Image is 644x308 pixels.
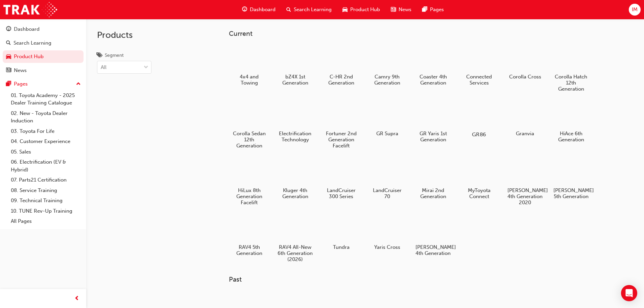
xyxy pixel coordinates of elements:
[229,276,613,283] h3: Past
[14,25,40,33] div: Dashboard
[6,26,11,32] span: guage-icon
[14,80,28,88] div: Pages
[321,43,361,88] a: C-HR 2nd Generation
[8,90,84,108] a: 01. Toyota Academy - 2025 Dealer Training Catalogue
[6,81,11,87] span: pages-icon
[144,63,148,72] span: down-icon
[6,68,11,74] span: news-icon
[415,74,451,86] h5: Coaster 4th Generation
[278,244,313,262] h5: RAV4 All-New 6th Generation (2026)
[74,294,79,303] span: prev-icon
[8,216,84,227] a: All Pages
[3,64,84,77] a: News
[422,5,427,14] span: pages-icon
[275,213,315,265] a: RAV4 All-New 6th Generation (2026)
[281,3,337,17] a: search-iconSearch Learning
[8,195,84,206] a: 09. Technical Training
[413,43,453,88] a: Coaster 4th Generation
[367,100,407,139] a: GR Supra
[459,157,499,202] a: MyToyota Connect
[8,147,84,157] a: 05. Sales
[242,5,247,14] span: guage-icon
[505,157,545,208] a: [PERSON_NAME] 4th Generation 2020
[232,74,267,86] h5: 4x4 and Towing
[3,37,84,49] a: Search Learning
[324,187,359,199] h5: LandCruiser 300 Series
[417,3,449,17] a: pages-iconPages
[275,157,315,202] a: Kluger 4th Generation
[3,78,84,90] button: Pages
[461,187,497,199] h5: MyToyota Connect
[629,4,641,16] button: IM
[8,126,84,137] a: 03. Toyota For Life
[3,50,84,63] a: Product Hub
[232,131,267,149] h5: Corolla Sedan 12th Generation
[232,187,267,206] h5: HiLux 8th Generation Facelift
[632,6,638,14] span: IM
[385,3,417,17] a: news-iconNews
[229,30,613,38] h3: Current
[342,5,348,14] span: car-icon
[507,131,543,137] h5: Granvia
[507,74,543,80] h5: Corolla Cross
[369,244,405,250] h5: Yaris Cross
[250,6,276,14] span: Dashboard
[551,43,591,94] a: Corolla Hatch 12th Generation
[415,187,451,199] h5: Mirai 2nd Generation
[229,43,269,88] a: 4x4 and Towing
[275,43,315,88] a: bZ4X 1st Generation
[97,30,151,41] h2: Products
[324,74,359,86] h5: C-HR 2nd Generation
[14,39,51,47] div: Search Learning
[278,187,313,199] h5: Kluger 4th Generation
[3,23,84,35] a: Dashboard
[324,131,359,149] h5: Fortuner 2nd Generation Facelift
[278,131,313,143] h5: Electrification Technology
[6,54,11,60] span: car-icon
[286,5,291,14] span: search-icon
[369,131,405,137] h5: GR Supra
[76,80,81,89] span: up-icon
[232,244,267,256] h5: RAV4 5th Generation
[413,213,453,259] a: [PERSON_NAME] 4th Generation
[350,6,380,14] span: Product Hub
[105,52,124,59] div: Segment
[369,187,405,199] h5: LandCruiser 70
[391,5,396,14] span: news-icon
[3,2,57,17] img: Trak
[278,74,313,86] h5: bZ4X 1st Generation
[8,206,84,216] a: 10. TUNE Rev-Up Training
[229,157,269,208] a: HiLux 8th Generation Facelift
[367,213,407,253] a: Yaris Cross
[8,136,84,147] a: 04. Customer Experience
[8,108,84,126] a: 02. New - Toyota Dealer Induction
[461,74,497,86] h5: Connected Services
[413,100,453,145] a: GR Yaris 1st Generation
[275,100,315,145] a: Electrification Technology
[321,213,361,253] a: Tundra
[324,244,359,250] h5: Tundra
[6,40,11,46] span: search-icon
[367,43,407,88] a: Camry 9th Generation
[237,3,281,17] a: guage-iconDashboard
[8,185,84,196] a: 08. Service Training
[321,100,361,151] a: Fortuner 2nd Generation Facelift
[505,43,545,82] a: Corolla Cross
[415,131,451,143] h5: GR Yaris 1st Generation
[551,157,591,202] a: [PERSON_NAME] 5th Generation
[14,67,27,74] div: News
[551,100,591,145] a: HiAce 6th Generation
[399,6,411,14] span: News
[430,6,444,14] span: Pages
[229,213,269,259] a: RAV4 5th Generation
[8,157,84,175] a: 06. Electrification (EV & Hybrid)
[459,100,499,139] a: GR86
[553,187,589,199] h5: [PERSON_NAME] 5th Generation
[460,131,498,138] h5: GR86
[553,74,589,92] h5: Corolla Hatch 12th Generation
[8,175,84,185] a: 07. Parts21 Certification
[621,285,637,301] div: Open Intercom Messenger
[367,157,407,202] a: LandCruiser 70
